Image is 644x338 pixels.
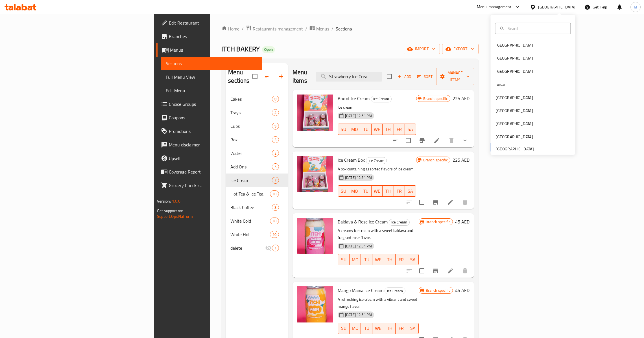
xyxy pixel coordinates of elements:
button: FR [396,254,407,265]
span: WE [374,125,380,133]
button: WE [372,323,384,334]
button: Branch-specific-item [415,134,429,147]
img: Baklava & Rose Ice Cream [297,218,333,254]
div: White Cold10 [226,214,288,228]
span: WE [375,256,382,264]
div: items [270,231,279,238]
span: [DATE] 12:51 PM [343,175,374,180]
span: Cups [230,123,272,130]
span: Menu disclaimer [169,141,257,148]
span: SA [409,256,416,264]
span: Water [230,150,272,157]
a: Full Menu View [161,70,262,84]
a: Menus [309,25,329,32]
a: Upsell [156,152,262,165]
div: items [272,163,279,170]
button: FR [394,124,405,135]
span: Trays [230,109,272,116]
span: Hot Tea & Ice Tea [230,190,270,197]
span: Ice Cream [366,157,387,164]
span: Add [397,73,412,80]
div: items [272,245,279,251]
span: Sort items [413,72,436,81]
div: [GEOGRAPHIC_DATA] [495,134,533,140]
span: Ice Cream [385,288,405,294]
a: Sections [161,57,262,70]
button: show more [458,134,472,147]
span: Ice Cream Box [338,156,365,164]
span: SU [340,256,347,264]
div: [GEOGRAPHIC_DATA] [495,94,533,100]
nav: Menu sections [226,90,288,257]
span: Choice Groups [169,101,257,107]
span: TH [386,256,393,264]
span: Add item [395,72,413,81]
span: Black Coffee [230,204,272,211]
span: Sections [336,25,352,32]
button: Add [395,72,413,81]
div: items [272,109,279,116]
span: MO [351,125,358,133]
span: Manage items [441,69,470,84]
span: 2 [272,151,279,156]
span: 10 [270,191,279,197]
span: 4 [272,110,279,115]
span: Edit Menu [166,87,257,94]
span: Full Menu View [166,74,257,80]
span: Branch specific [423,288,453,293]
p: A box containing assorted flavors of ice cream. [338,166,416,173]
a: Choice Groups [156,97,262,111]
span: [DATE] 12:51 PM [343,243,374,249]
a: Menu disclaimer [156,138,262,152]
div: items [272,123,279,130]
img: Mango Mania Ice Cream [297,286,333,322]
span: SA [407,187,414,195]
button: SA [405,124,416,135]
span: import [408,45,435,52]
span: Add Ons [230,163,272,170]
a: Support.OpsPlatform [157,213,193,220]
span: Coupons [169,114,257,121]
div: [GEOGRAPHIC_DATA] [495,107,533,114]
span: Baklava & Rose Ice Cream [338,218,388,226]
nav: breadcrumb [221,25,479,32]
div: Water2 [226,146,288,160]
input: search [316,72,382,82]
span: Open [262,47,275,52]
button: Manage items [436,68,474,85]
button: SA [405,185,416,197]
a: Edit menu item [447,199,454,206]
button: sort-choices [389,134,402,147]
a: Coupons [156,111,262,124]
span: MO [351,187,358,195]
div: items [270,190,279,197]
div: Ice Cream [385,287,405,294]
button: SA [407,323,419,334]
div: Cakes8 [226,92,288,106]
button: TH [383,124,394,135]
button: MO [350,254,361,265]
span: White Hot [230,231,270,238]
h2: Menu items [292,68,309,85]
span: Sort [417,73,433,80]
button: MO [350,323,361,334]
span: WE [374,187,380,195]
span: TU [363,125,369,133]
div: items [272,136,279,143]
span: delete [230,245,265,251]
span: 8 [272,96,279,102]
div: Box3 [226,133,288,146]
span: FR [396,125,403,133]
div: Menu-management [477,4,512,10]
span: [DATE] 12:51 PM [343,312,374,317]
button: WE [372,185,383,197]
span: [DATE] 12:51 PM [343,113,374,118]
div: Add Ons5 [226,160,288,174]
div: items [270,218,279,224]
span: Edit Restaurant [169,19,257,26]
span: Sort sections [261,70,274,83]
